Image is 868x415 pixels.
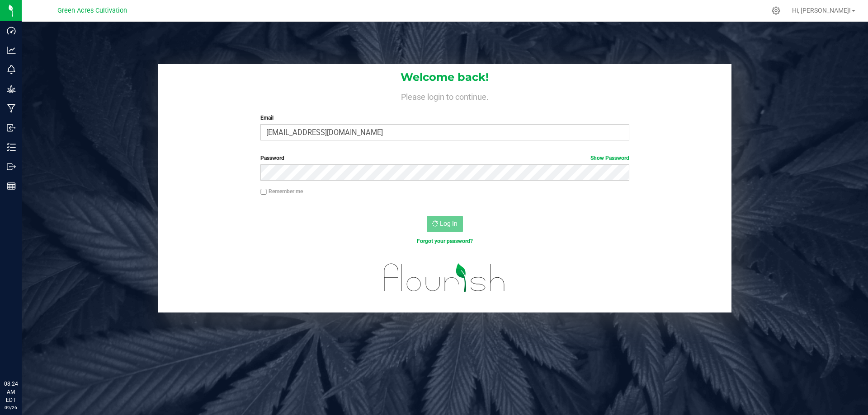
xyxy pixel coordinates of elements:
[27,341,38,352] iframe: Resource center unread badge
[9,343,36,370] iframe: Resource center
[158,90,731,101] h4: Please login to continue.
[7,26,16,35] inline-svg: Dashboard
[7,104,16,113] inline-svg: Manufacturing
[373,255,516,301] img: flourish_logo.svg
[590,155,629,161] a: Show Password
[770,6,782,15] div: Manage settings
[4,380,18,404] p: 08:24 AM EDT
[7,182,16,191] inline-svg: Reports
[260,189,267,195] input: Remember me
[260,114,629,122] label: Email
[260,155,284,161] span: Password
[427,216,463,232] button: Log In
[440,220,458,227] span: Log In
[792,7,851,14] span: Hi, [PERSON_NAME]!
[260,187,303,196] label: Remember me
[7,143,16,152] inline-svg: Inventory
[7,123,16,132] inline-svg: Inbound
[4,404,18,411] p: 09/26
[7,162,16,171] inline-svg: Outbound
[158,71,731,83] h1: Welcome back!
[7,65,16,74] inline-svg: Monitoring
[7,84,16,93] inline-svg: Grow
[417,238,473,244] a: Forgot your password?
[57,7,127,14] span: Green Acres Cultivation
[7,46,16,55] inline-svg: Analytics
